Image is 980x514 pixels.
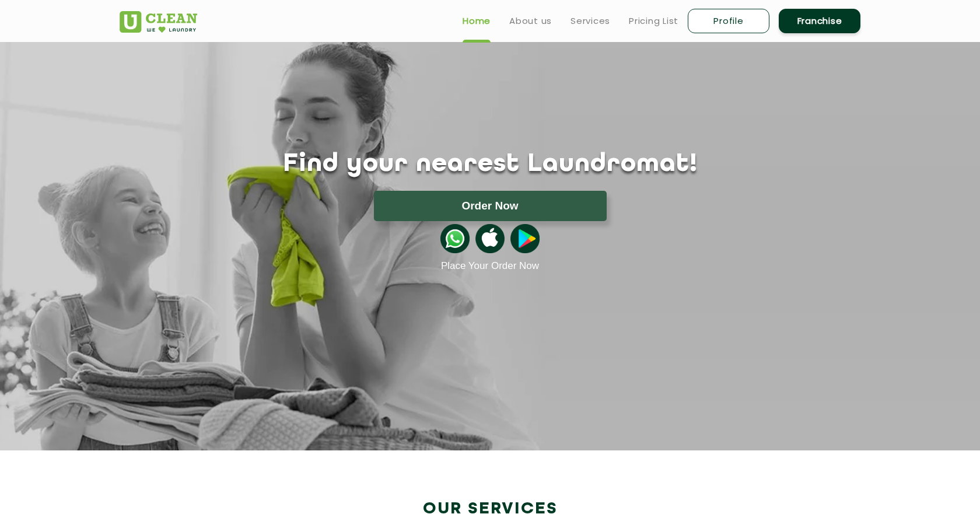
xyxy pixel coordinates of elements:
[688,9,769,33] a: Profile
[779,9,860,33] a: Franchise
[510,224,540,253] img: playstoreicon.png
[629,14,678,28] a: Pricing List
[120,11,197,33] img: UClean Laundry and Dry Cleaning
[509,14,552,28] a: About us
[440,224,470,253] img: whatsappicon.png
[570,14,610,28] a: Services
[111,150,869,179] h1: Find your nearest Laundromat!
[475,224,505,253] img: apple-icon.png
[441,260,539,272] a: Place Your Order Now
[374,191,607,221] button: Order Now
[463,14,491,28] a: Home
